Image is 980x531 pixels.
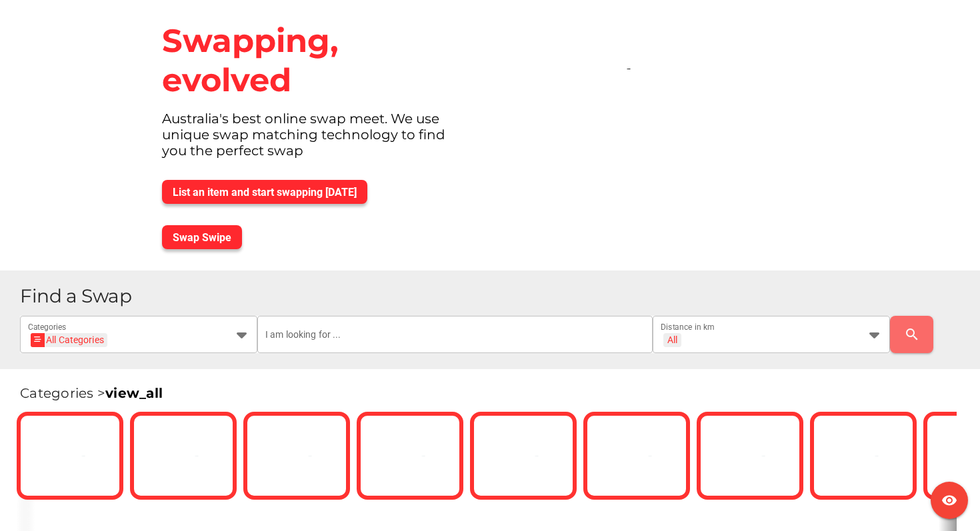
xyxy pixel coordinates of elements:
[35,333,104,347] div: All Categories
[904,326,920,342] i: search
[151,111,482,169] div: Australia's best online swap meet. We use unique swap matching technology to find you the perfect...
[173,186,357,199] span: List an item and start swapping [DATE]
[20,385,163,401] span: Categories >
[162,225,242,249] button: Swap Swipe
[667,334,677,346] div: All
[105,385,163,401] a: view_all
[151,11,482,111] div: Swapping, evolved
[162,180,367,204] button: List an item and start swapping [DATE]
[265,316,645,353] input: I am looking for ...
[941,492,957,508] i: visibility
[20,286,969,306] h1: Find a Swap
[173,231,231,244] span: Swap Swipe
